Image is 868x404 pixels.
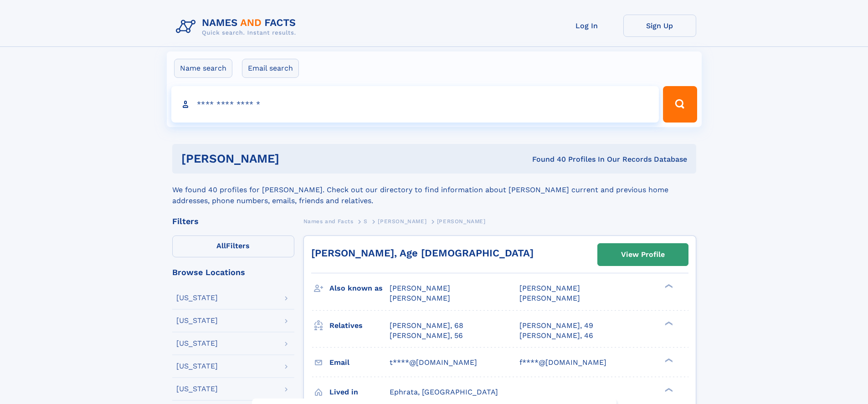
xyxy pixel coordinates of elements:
[176,294,218,302] div: [US_STATE]
[364,218,368,225] span: S
[174,59,232,78] label: Name search
[378,218,426,225] span: [PERSON_NAME]
[623,15,696,37] a: Sign Up
[519,284,580,292] span: [PERSON_NAME]
[621,244,665,265] div: View Profile
[171,86,659,123] input: search input
[303,215,354,227] a: Names and Facts
[663,86,697,123] button: Search Button
[519,331,593,341] a: [PERSON_NAME], 46
[364,215,368,227] a: S
[406,154,687,164] div: Found 40 Profiles In Our Records Database
[172,174,696,206] div: We found 40 profiles for [PERSON_NAME]. Check out our directory to find information about [PERSON...
[550,15,623,37] a: Log In
[598,244,688,266] a: View Profile
[176,385,218,393] div: [US_STATE]
[663,283,673,289] div: ❯
[172,217,294,225] div: Filters
[437,218,486,225] span: [PERSON_NAME]
[390,294,450,302] span: [PERSON_NAME]
[663,357,673,363] div: ❯
[390,284,450,292] span: [PERSON_NAME]
[311,247,534,259] a: [PERSON_NAME], Age [DEMOGRAPHIC_DATA]
[519,294,580,302] span: [PERSON_NAME]
[329,355,390,370] h3: Email
[176,340,218,347] div: [US_STATE]
[172,235,294,257] label: Filters
[242,59,299,78] label: Email search
[390,321,463,331] a: [PERSON_NAME], 68
[519,321,593,331] a: [PERSON_NAME], 49
[663,320,673,326] div: ❯
[390,388,498,396] span: Ephrata, [GEOGRAPHIC_DATA]
[329,281,390,296] h3: Also known as
[378,215,426,227] a: [PERSON_NAME]
[329,384,390,400] h3: Lived in
[390,331,463,341] a: [PERSON_NAME], 56
[663,387,673,393] div: ❯
[172,15,303,39] img: Logo Names and Facts
[172,268,294,276] div: Browse Locations
[176,317,218,324] div: [US_STATE]
[176,363,218,370] div: [US_STATE]
[216,241,226,250] span: All
[329,318,390,333] h3: Relatives
[181,153,406,164] h1: [PERSON_NAME]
